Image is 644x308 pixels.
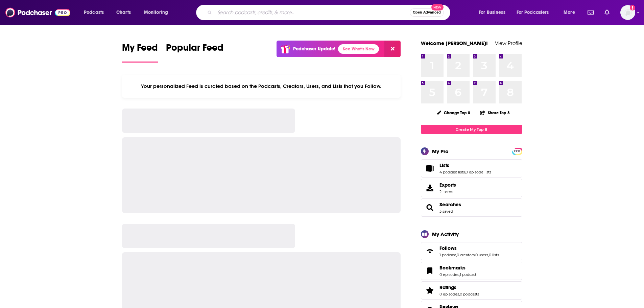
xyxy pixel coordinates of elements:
a: Bookmarks [423,266,437,276]
a: 4 podcast lists [439,170,465,174]
a: Follows [423,246,437,256]
button: open menu [559,7,583,18]
img: User Profile [620,5,635,20]
span: , [459,292,460,297]
a: Ratings [439,284,479,290]
a: Create My Top 8 [421,125,522,134]
button: open menu [474,7,514,18]
span: Exports [423,183,437,193]
button: Open AdvancedNew [410,8,444,17]
div: Search podcasts, credits, & more... [202,5,457,20]
a: 0 users [475,253,488,257]
a: Welcome [PERSON_NAME]! [421,40,488,46]
button: open menu [512,7,559,18]
a: View Profile [495,40,522,46]
a: 0 creators [457,253,475,257]
a: Follows [439,245,499,251]
p: Podchaser Update! [293,46,335,52]
button: open menu [79,7,113,18]
span: Ratings [421,281,522,300]
span: Lists [421,159,522,177]
button: Share Top 8 [480,106,510,119]
span: For Podcasters [517,8,549,17]
a: PRO [513,148,521,153]
span: Follows [439,245,457,251]
a: Ratings [423,286,437,295]
div: Your personalized Feed is curated based on the Podcasts, Creators, Users, and Lists that you Follow. [122,75,401,98]
a: Searches [439,202,461,208]
a: Charts [112,7,135,18]
span: More [564,8,575,17]
span: , [465,170,466,174]
span: Logged in as HavasAlexa [620,5,635,20]
span: Follows [421,242,522,260]
span: Lists [439,162,449,168]
a: Lists [423,164,437,173]
span: , [459,272,460,277]
span: PRO [513,149,521,154]
a: Show notifications dropdown [585,7,596,18]
svg: Add a profile image [630,5,635,10]
div: My Pro [432,148,449,155]
div: My Activity [432,231,459,237]
a: 0 lists [489,253,499,257]
a: 0 episode lists [466,170,491,174]
span: Popular Feed [166,42,223,57]
a: 3 saved [439,209,453,214]
a: 1 podcast [460,272,476,277]
a: Lists [439,162,491,168]
a: My Feed [122,42,158,63]
span: Bookmarks [439,265,466,271]
span: Ratings [439,284,456,290]
a: 1 podcast [439,253,456,257]
span: For Business [479,8,505,17]
span: Exports [439,182,456,188]
a: Show notifications dropdown [602,7,612,18]
span: Monitoring [144,8,168,17]
button: open menu [139,7,177,18]
a: Bookmarks [439,265,476,271]
img: Podchaser - Follow, Share and Rate Podcasts [5,6,70,19]
span: Podcasts [84,8,104,17]
button: Change Top 8 [433,109,475,117]
span: Charts [116,8,131,17]
a: 0 episodes [439,292,459,297]
a: See What's New [338,44,379,54]
input: Search podcasts, credits, & more... [215,7,410,18]
a: Searches [423,203,437,212]
span: Searches [421,198,522,217]
span: Open Advanced [413,11,441,14]
a: Exports [421,179,522,197]
span: , [456,253,457,257]
span: , [475,253,475,257]
a: Popular Feed [166,42,223,63]
span: 2 items [439,189,456,194]
span: New [431,4,444,10]
span: My Feed [122,42,158,57]
a: 0 podcasts [460,292,479,297]
button: Show profile menu [620,5,635,20]
a: 0 episodes [439,272,459,277]
span: Bookmarks [421,262,522,280]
